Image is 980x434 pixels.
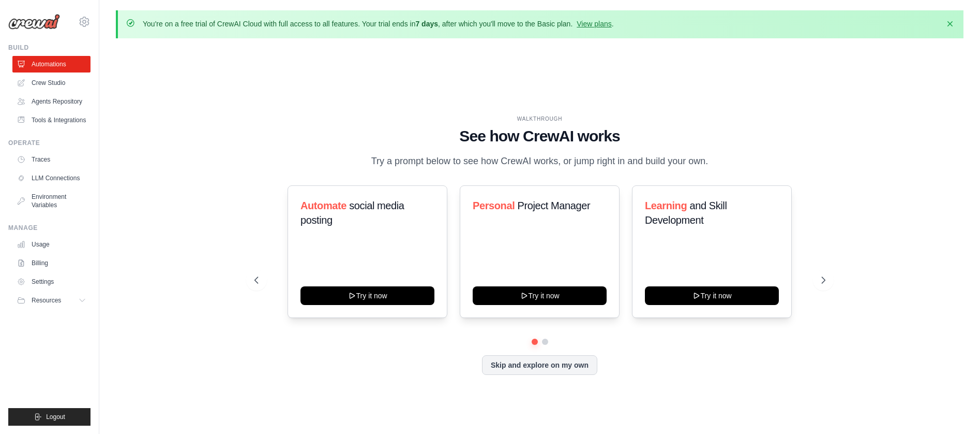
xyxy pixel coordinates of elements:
[366,154,714,169] p: Try a prompt below to see how CrewAI works, or jump right in and build your own.
[645,286,779,305] button: Try it now
[8,139,91,147] div: Operate
[12,75,91,91] a: Crew Studio
[254,115,825,123] div: WALKTHROUGH
[473,286,607,305] button: Try it now
[12,189,91,213] a: Environment Variables
[32,296,61,305] span: Resources
[300,200,404,226] span: social media posting
[8,44,91,52] div: Build
[12,56,91,73] a: Automations
[46,413,65,421] span: Logout
[473,200,515,211] span: Personal
[12,236,91,253] a: Usage
[415,20,438,28] strong: 7 days
[12,112,91,128] a: Tools & Integrations
[300,200,346,211] span: Automate
[300,286,434,305] button: Try it now
[12,93,91,110] a: Agents Repository
[8,224,91,232] div: Manage
[8,14,60,30] img: Logo
[8,408,91,426] button: Logout
[12,170,91,186] a: LLM Connections
[12,273,91,290] a: Settings
[577,20,611,28] a: View plans
[254,127,825,146] h1: See how CrewAI works
[645,200,687,211] span: Learning
[12,151,91,168] a: Traces
[12,255,91,271] a: Billing
[482,355,597,375] button: Skip and explore on my own
[143,19,614,29] p: You're on a free trial of CrewAI Cloud with full access to all features. Your trial ends in , aft...
[517,200,590,211] span: Project Manager
[12,292,91,309] button: Resources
